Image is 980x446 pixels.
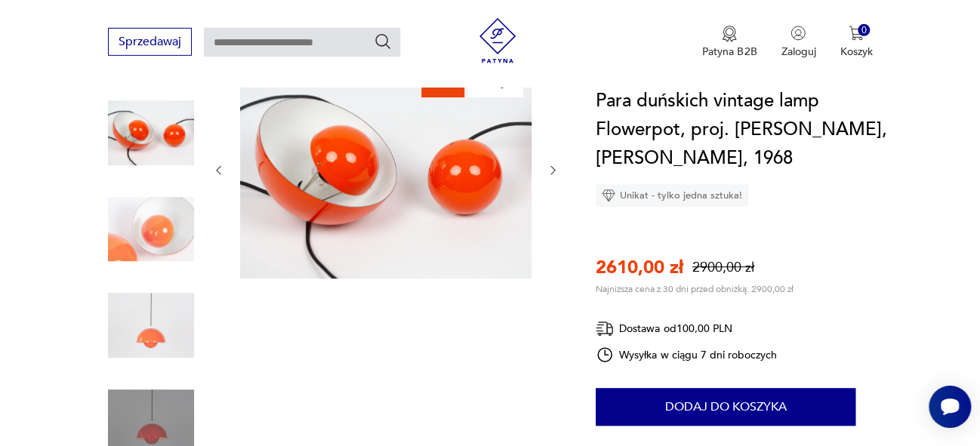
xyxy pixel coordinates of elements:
[596,255,683,280] p: 2610,00 zł
[108,28,192,56] button: Sprzedawaj
[596,87,901,173] h1: Para duńskich vintage lamp Flowerpot, proj. [PERSON_NAME], [PERSON_NAME], 1968
[596,319,614,338] img: Ikona dostawy
[596,319,777,338] div: Dostawa od 100,00 PLN
[790,26,806,41] img: Ikonka użytkownika
[840,45,872,59] p: Koszyk
[929,386,971,428] iframe: Smartsupp widget button
[781,26,815,59] button: Zaloguj
[602,189,615,202] img: Ikona diamentu
[475,18,520,63] img: Patyna - sklep z meblami i dekoracjami vintage
[858,24,871,37] div: 0
[840,26,872,59] button: 0Koszyk
[692,258,754,277] p: 2900,00 zł
[374,32,392,51] button: Szukaj
[596,283,794,295] p: Najniższa cena z 30 dni przed obniżką: 2900,00 zł
[108,282,194,368] img: Zdjęcie produktu Para duńskich vintage lamp Flowerpot, proj. Verner Panton, Louis Poulsen, 1968
[108,38,192,48] a: Sprzedawaj
[596,388,855,426] button: Dodaj do koszyka
[849,26,864,41] img: Ikona koszyka
[596,346,777,364] div: Wysyłka w ciągu 7 dni roboczych
[240,60,532,278] img: Zdjęcie produktu Para duńskich vintage lamp Flowerpot, proj. Verner Panton, Louis Poulsen, 1968
[108,90,194,176] img: Zdjęcie produktu Para duńskich vintage lamp Flowerpot, proj. Verner Panton, Louis Poulsen, 1968
[702,26,757,59] button: Patyna B2B
[722,26,737,42] img: Ikona medalu
[702,26,757,59] a: Ikona medaluPatyna B2B
[108,186,194,272] img: Zdjęcie produktu Para duńskich vintage lamp Flowerpot, proj. Verner Panton, Louis Poulsen, 1968
[781,45,815,59] p: Zaloguj
[596,184,748,207] div: Unikat - tylko jedna sztuka!
[702,45,757,59] p: Patyna B2B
